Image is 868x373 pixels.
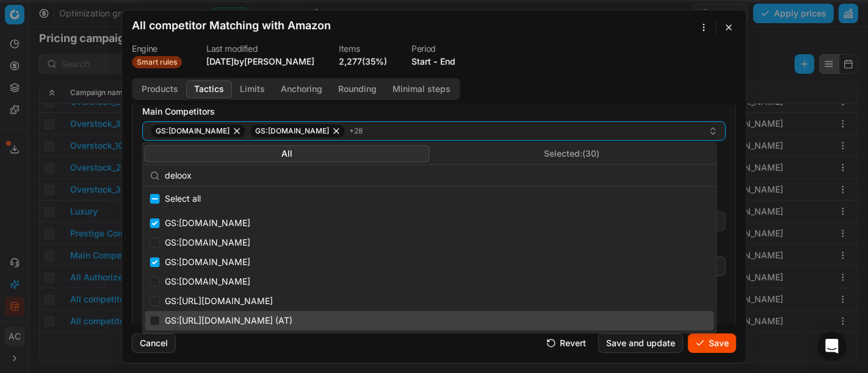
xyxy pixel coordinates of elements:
[339,55,387,68] a: 2,277(35%)
[688,333,736,353] button: Save
[132,56,182,68] span: Smart rules
[132,333,176,353] button: Cancel
[598,333,683,353] button: Save and update
[143,187,717,333] div: Suggestions
[255,126,329,136] span: GS:[DOMAIN_NAME]
[206,56,314,66] span: [DATE] by [PERSON_NAME]
[539,333,593,353] button: Revert
[145,272,714,291] div: GS:[DOMAIN_NAME]
[145,145,430,162] button: All
[349,126,363,136] span: + 28
[165,163,709,188] input: Search
[339,44,387,53] dt: Items
[132,20,331,31] h2: All competitor Matching with Amazon
[145,311,714,330] div: GS:[URL][DOMAIN_NAME] (AT)
[186,80,232,98] button: Tactics
[134,80,186,98] button: Products
[273,80,330,98] button: Anchoring
[430,145,715,162] button: Selected: ( 30 )
[385,80,458,98] button: Minimal steps
[142,121,726,141] button: GS:[DOMAIN_NAME]GS:[DOMAIN_NAME]+28
[156,126,230,136] span: GS:[DOMAIN_NAME]
[132,44,182,53] dt: Engine
[433,55,438,68] span: -
[206,44,314,53] dt: Last modified
[145,252,714,272] div: GS:[DOMAIN_NAME]
[440,55,455,68] button: End
[411,44,455,53] dt: Period
[145,291,714,311] div: GS:[URL][DOMAIN_NAME]
[411,55,431,68] button: Start
[142,105,726,118] label: Main Competitors
[165,193,201,205] span: Select all
[330,80,385,98] button: Rounding
[232,80,273,98] button: Limits
[145,213,714,233] div: GS:[DOMAIN_NAME]
[145,233,714,252] div: GS:[DOMAIN_NAME]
